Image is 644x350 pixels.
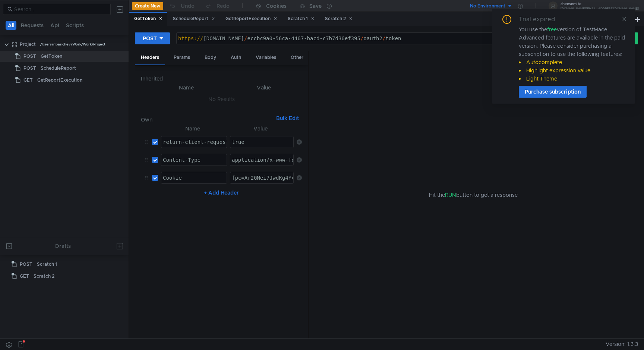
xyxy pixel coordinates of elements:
[273,114,302,123] button: Bulk Edit
[158,124,227,133] th: Name
[250,51,282,64] div: Variables
[606,339,638,350] span: Version: 1.3.3
[199,51,222,64] div: Body
[48,21,61,30] button: Api
[41,51,62,62] div: GetToken
[225,15,277,23] div: GetReportExecution
[429,191,518,199] span: Hit the button to get a response
[309,3,322,9] div: Save
[141,74,302,83] h6: Inherited
[135,32,170,44] button: POST
[173,15,215,23] div: ScheduleReport
[23,51,36,62] span: POST
[55,242,71,250] div: Drafts
[225,51,247,64] div: Auth
[519,86,587,98] button: Purchase subscription
[147,83,226,92] th: Name
[519,66,626,75] li: Highlight expression value
[20,271,29,282] span: GET
[163,0,200,12] button: Undo
[20,39,36,50] div: Project
[561,7,639,10] div: [DOMAIN_NAME][EMAIL_ADDRESS][DOMAIN_NAME]
[34,271,54,282] div: Scratch 2
[217,1,230,10] div: Redo
[519,58,626,66] li: Autocomplete
[445,192,456,198] span: RUN
[200,0,235,12] button: Redo
[226,83,302,92] th: Value
[37,259,57,270] div: Scratch 1
[288,15,315,23] div: Scratch 1
[266,1,287,10] div: Cookies
[561,2,639,6] div: cheesemite
[23,63,36,74] span: POST
[181,1,195,10] div: Undo
[227,124,294,133] th: Value
[41,63,76,74] div: ScheduleReport
[519,25,626,83] div: You use the version of TestMace. Advanced features are available in the paid version. Please cons...
[64,21,86,30] button: Scripts
[547,26,557,33] span: free
[14,5,106,13] input: Search...
[20,259,32,270] span: POST
[519,15,564,24] div: Trial expired
[168,51,196,64] div: Params
[470,3,505,10] div: No Environment
[143,34,157,42] div: POST
[6,21,16,30] button: All
[519,75,626,83] li: Light Theme
[325,15,353,23] div: Scratch 2
[208,96,235,103] nz-embed-empty: No Results
[40,39,105,50] div: /Users/nbarichev/Work/Work/Project
[285,51,309,64] div: Other
[135,51,165,65] div: Headers
[37,75,82,86] div: GetReportExecution
[19,21,46,30] button: Requests
[201,188,242,197] button: + Add Header
[23,75,33,86] span: GET
[141,115,273,124] h6: Own
[132,2,163,10] button: Create New
[134,15,162,23] div: GetToken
